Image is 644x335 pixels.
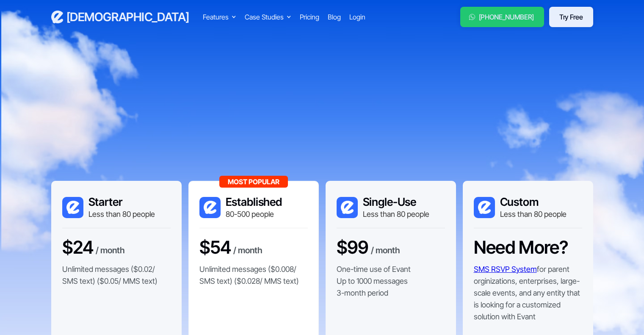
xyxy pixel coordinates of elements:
h3: Established [226,195,282,209]
div: / month [96,244,125,258]
a: home [51,10,189,25]
h3: Custom [500,195,567,209]
div: Less than 80 people [88,209,155,219]
h3: $99 [337,237,369,258]
div: Less than 80 people [500,209,567,219]
div: / month [371,244,400,258]
a: Try Free [549,7,593,27]
a: SMS RSVP System [474,265,537,274]
div: 80-500 people [226,209,282,219]
h3: $24 [62,237,94,258]
div: [PHONE_NUMBER] [479,12,534,22]
h3: $54 [199,237,231,258]
div: Case Studies [245,12,284,22]
h3: [DEMOGRAPHIC_DATA] [66,10,189,25]
p: Unlimited messages ($0.008/ SMS text) ($0.028/ MMS text) [199,263,308,287]
h3: Need More? [474,237,568,258]
div: Case Studies [245,12,291,22]
p: One-time use of Evant Up to 1000 messages 3-month period [337,263,411,299]
p: for parent orginizations, enterprises, large-scale events, and any entity that is looking for a c... [474,263,582,323]
div: Features [203,12,236,22]
div: Features [203,12,229,22]
a: [PHONE_NUMBER] [460,7,544,27]
div: Most Popular [219,176,288,188]
div: / month [233,244,263,258]
a: Pricing [300,12,319,22]
a: Blog [328,12,341,22]
h3: Starter [88,195,155,209]
p: Unlimited messages ($0.02/ SMS text) ($0.05/ MMS text) [62,263,171,287]
div: Less than 80 people [363,209,429,219]
a: Login [349,12,365,22]
h3: Single-Use [363,195,429,209]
